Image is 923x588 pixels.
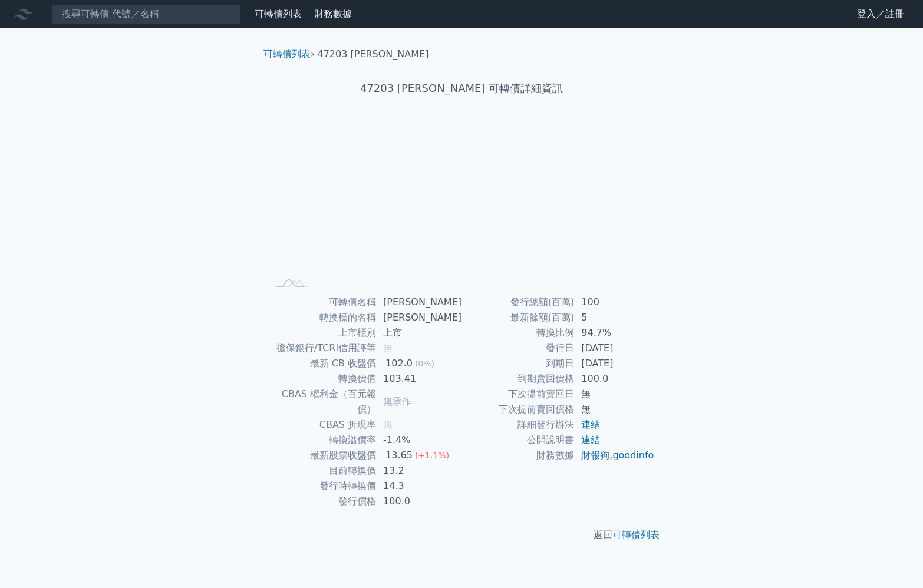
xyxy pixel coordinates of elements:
[848,5,914,24] a: 登入／註冊
[612,450,654,461] a: goodinfo
[314,8,352,19] a: 財務數據
[52,4,240,24] input: 搜尋可轉債 代號／名稱
[574,371,655,387] td: 100.0
[574,295,655,310] td: 100
[268,371,376,387] td: 轉換價值
[268,341,376,356] td: 擔保銀行/TCRI信用評等
[383,419,393,430] span: 無
[612,529,660,540] a: 可轉債列表
[581,450,609,461] a: 財報狗
[254,80,669,97] h1: 47203 [PERSON_NAME] 可轉債詳細資訊
[574,448,655,463] td: ,
[574,387,655,402] td: 無
[268,448,376,463] td: 最新股票收盤價
[318,47,429,61] li: 47203 [PERSON_NAME]
[263,48,311,60] a: 可轉債列表
[461,310,574,325] td: 最新餘額(百萬)
[376,478,461,494] td: 14.3
[574,310,655,325] td: 5
[415,359,434,368] span: (0%)
[581,434,600,445] a: 連結
[383,396,411,407] span: 無承作
[268,387,376,417] td: CBAS 權利金（百元報價）
[254,528,669,542] p: 返回
[268,417,376,432] td: CBAS 折現率
[268,295,376,310] td: 可轉債名稱
[268,494,376,509] td: 發行價格
[415,451,449,460] span: (+1.1%)
[383,342,393,354] span: 無
[461,295,574,310] td: 發行總額(百萬)
[268,432,376,448] td: 轉換溢價率
[383,356,415,371] div: 102.0
[376,371,461,387] td: 103.41
[288,134,830,273] g: Chart
[376,325,461,341] td: 上市
[461,387,574,402] td: 下次提前賣回日
[268,310,376,325] td: 轉換標的名稱
[574,356,655,371] td: [DATE]
[268,356,376,371] td: 最新 CB 收盤價
[268,478,376,494] td: 發行時轉換價
[581,419,600,430] a: 連結
[574,402,655,417] td: 無
[574,325,655,341] td: 94.7%
[376,310,461,325] td: [PERSON_NAME]
[461,341,574,356] td: 發行日
[461,356,574,371] td: 到期日
[461,371,574,387] td: 到期賣回價格
[268,463,376,478] td: 目前轉換價
[574,341,655,356] td: [DATE]
[461,417,574,432] td: 詳細發行辦法
[461,402,574,417] td: 下次提前賣回價格
[263,47,314,61] li: ›
[461,448,574,463] td: 財務數據
[461,325,574,341] td: 轉換比例
[376,432,461,448] td: -1.4%
[255,8,302,19] a: 可轉債列表
[383,448,415,463] div: 13.65
[376,295,461,310] td: [PERSON_NAME]
[376,463,461,478] td: 13.2
[268,325,376,341] td: 上市櫃別
[376,494,461,509] td: 100.0
[461,432,574,448] td: 公開說明書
